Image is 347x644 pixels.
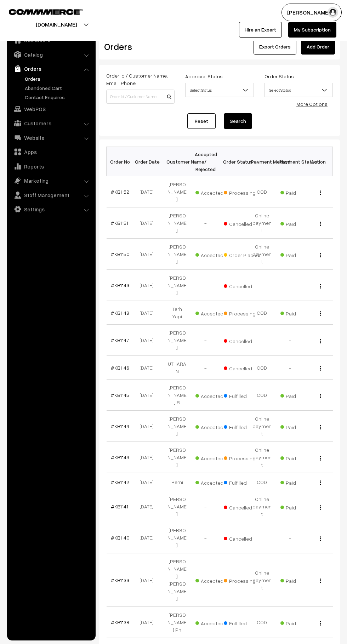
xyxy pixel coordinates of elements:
[320,621,321,626] img: Menu
[9,117,93,130] a: Customers
[224,575,259,585] span: Processing
[111,251,130,257] a: #KB1150
[280,618,316,627] span: Paid
[248,356,276,380] td: COD
[224,250,259,259] span: Order Placed
[248,442,276,473] td: Online payment
[9,203,93,216] a: Settings
[135,607,163,638] td: [DATE]
[224,618,259,627] span: Fulfilled
[9,174,93,187] a: Marketing
[248,607,276,638] td: COD
[320,456,321,461] img: Menu
[195,477,231,486] span: Accepted
[280,502,316,511] span: Paid
[224,336,259,345] span: Cancelled
[111,423,129,429] a: #KB1144
[248,553,276,607] td: Online payment
[186,84,253,96] span: Select Status
[135,301,163,325] td: [DATE]
[195,308,231,317] span: Accepted
[106,90,175,104] input: Order Id / Customer Name / Customer Email / Customer Phone
[224,308,259,317] span: Processing
[195,391,231,400] span: Accepted
[280,477,316,486] span: Paid
[320,394,321,398] img: Menu
[195,575,231,585] span: Accepted
[276,522,305,553] td: -
[106,72,175,87] label: Order Id / Customer Name, Email, Phone
[163,270,191,301] td: [PERSON_NAME]
[195,453,231,462] span: Accepted
[320,480,321,485] img: Menu
[248,239,276,270] td: Online payment
[191,522,220,553] td: -
[248,147,276,176] th: Payment Method
[280,218,316,228] span: Paid
[320,536,321,541] img: Menu
[320,253,321,257] img: Menu
[163,325,191,356] td: [PERSON_NAME]
[185,83,254,97] span: Select Status
[220,147,248,176] th: Order Status
[9,103,93,115] a: WebPOS
[224,113,252,129] button: Search
[135,411,163,442] td: [DATE]
[280,187,316,196] span: Paid
[264,83,333,97] span: Select Status
[320,425,321,429] img: Menu
[135,239,163,270] td: [DATE]
[224,281,259,290] span: Cancelled
[320,311,321,316] img: Menu
[135,473,163,491] td: [DATE]
[111,365,129,371] a: #KB1146
[265,84,332,96] span: Select Status
[111,220,128,226] a: #KB1151
[111,189,129,195] a: #KB1152
[288,22,336,38] a: My Subscription
[320,222,321,226] img: Menu
[111,282,129,288] a: #KB1149
[163,442,191,473] td: [PERSON_NAME]
[135,270,163,301] td: [DATE]
[9,189,93,201] a: Staff Management
[280,250,316,259] span: Paid
[163,553,191,607] td: [PERSON_NAME] [PERSON_NAME]
[305,147,333,176] th: Action
[11,16,102,33] button: [DOMAIN_NAME]
[224,363,259,372] span: Cancelled
[23,93,93,101] a: Contact Enquires
[111,535,130,541] a: #KB1140
[191,356,220,380] td: -
[224,502,259,511] span: Cancelled
[111,577,129,583] a: #KB1139
[281,4,342,21] button: [PERSON_NAME]…
[111,337,129,343] a: #KB1147
[9,7,71,16] a: COMMMERCE
[135,442,163,473] td: [DATE]
[23,84,93,92] a: Abandoned Cart
[195,422,231,431] span: Accepted
[187,113,216,129] a: Reset
[104,41,174,52] h2: Orders
[301,39,335,55] a: Add Order
[135,356,163,380] td: [DATE]
[163,239,191,270] td: [PERSON_NAME]
[276,356,305,380] td: -
[163,473,191,491] td: Remi
[163,356,191,380] td: UTHARA N
[107,147,135,176] th: Order No
[248,207,276,239] td: Online payment
[296,101,328,107] a: More Options
[9,48,93,61] a: Catalog
[135,207,163,239] td: [DATE]
[248,491,276,522] td: Online payment
[280,391,316,400] span: Paid
[248,473,276,491] td: COD
[276,325,305,356] td: -
[320,366,321,371] img: Menu
[248,380,276,411] td: COD
[224,391,259,400] span: Fulfilled
[9,146,93,158] a: Apps
[191,270,220,301] td: -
